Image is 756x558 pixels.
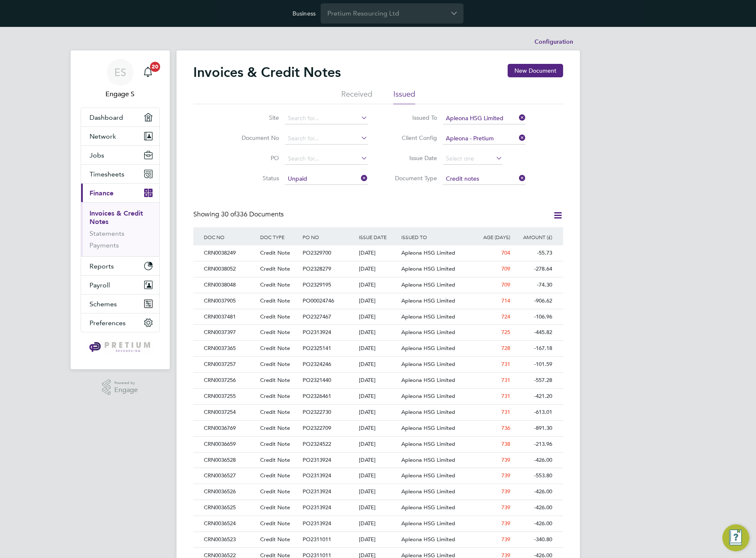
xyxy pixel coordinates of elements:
div: [DATE] [357,293,399,309]
div: -613.01 [512,405,555,420]
label: Document No [231,134,279,142]
span: Powered by [114,379,138,387]
span: Credit Note [260,297,290,304]
button: Payroll [81,276,159,294]
li: Configuration [535,34,573,50]
span: Engage [114,387,138,394]
div: -74.30 [512,277,555,293]
span: PO2326461 [303,392,331,400]
input: Select one [443,173,526,185]
span: 739 [501,536,510,543]
span: PO2324246 [303,361,331,368]
span: PO2321440 [303,376,331,384]
span: Apleona HSG Limited [401,472,455,479]
input: Search for... [443,113,526,124]
div: [DATE] [357,277,399,293]
span: Apleona HSG Limited [401,408,455,416]
div: AGE (DAYS) [470,227,512,247]
span: Credit Note [260,472,290,479]
label: Status [231,174,279,182]
span: PO2322730 [303,408,331,416]
div: CRN0036525 [202,500,258,516]
label: Client Config [389,134,437,142]
a: 20 [140,59,156,86]
span: Credit Note [260,456,290,463]
span: 731 [501,392,510,400]
div: [DATE] [357,453,399,468]
div: CRN0037397 [202,325,258,340]
div: CRN0038052 [202,261,258,277]
span: Apleona HSG Limited [401,265,455,272]
div: PO NO [300,227,357,247]
span: 709 [501,265,510,272]
div: Showing [193,210,285,219]
div: CRN0036659 [202,437,258,452]
span: PO2325141 [303,345,331,352]
span: 739 [501,488,510,495]
div: CRN0036527 [202,468,258,484]
span: Credit Note [260,440,290,447]
span: PO2313924 [303,456,331,463]
input: Search for... [285,113,368,124]
h2: Invoices & Credit Notes [193,64,341,81]
span: PO2329700 [303,249,331,256]
div: -891.30 [512,421,555,436]
span: PO2313924 [303,504,331,511]
span: Reports [90,262,114,270]
span: 724 [501,313,510,320]
div: -426.00 [512,453,555,468]
div: CRN0036523 [202,532,258,547]
span: PO2324522 [303,440,331,447]
span: Credit Note [260,361,290,368]
label: PO [231,154,279,162]
span: Credit Note [260,408,290,416]
span: Apleona HSG Limited [401,361,455,368]
label: Issue Date [389,154,437,162]
a: Powered byEngage [102,379,138,395]
span: Finance [90,189,113,197]
div: [DATE] [357,261,399,277]
div: DOC TYPE [258,227,300,247]
div: -426.00 [512,484,555,500]
span: Credit Note [260,281,290,288]
div: [DATE] [357,468,399,484]
div: CRN0036769 [202,421,258,436]
div: -213.96 [512,437,555,452]
div: -906.62 [512,293,555,309]
span: Timesheets [90,170,124,178]
span: Apleona HSG Limited [401,456,455,463]
label: Issued To [389,114,437,121]
span: 731 [501,408,510,416]
a: Go to home page [81,341,160,354]
a: ESEngage S [81,59,160,99]
button: Reports [81,257,159,275]
span: Credit Note [260,504,290,511]
span: PO2327467 [303,313,331,320]
div: -421.20 [512,389,555,404]
label: Site [231,114,279,121]
input: Search for... [285,133,368,145]
div: -426.00 [512,500,555,516]
div: -553.80 [512,468,555,484]
div: CRN0037256 [202,373,258,388]
input: Search for... [443,133,526,145]
button: New Document [508,64,563,77]
a: Dashboard [81,108,159,126]
span: ES [114,67,126,78]
label: Business [292,10,316,17]
span: 20 [150,62,160,72]
span: PO2328279 [303,265,331,272]
div: CRN0037257 [202,357,258,372]
span: 336 Documents [221,210,284,218]
span: Credit Note [260,536,290,543]
div: ISSUE DATE [357,227,399,247]
div: -557.28 [512,373,555,388]
div: [DATE] [357,373,399,388]
div: CRN0037254 [202,405,258,420]
span: 739 [501,520,510,527]
span: PO00024746 [303,297,334,304]
span: Schemes [90,300,117,308]
button: Jobs [81,146,159,164]
span: Apleona HSG Limited [401,281,455,288]
span: PO2329195 [303,281,331,288]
